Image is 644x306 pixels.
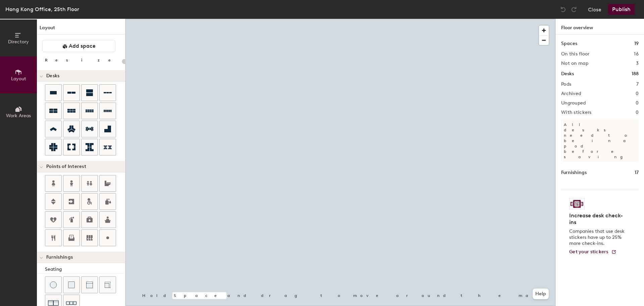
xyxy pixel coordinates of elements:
[636,82,639,87] h2: 7
[556,19,644,35] h1: Floor overview
[569,212,627,226] h4: Increase desk check-ins
[569,198,585,210] img: Sticker logo
[632,70,639,78] h1: 188
[608,4,635,15] button: Publish
[104,281,111,288] img: Couch (corner)
[46,73,59,79] span: Desks
[45,57,119,63] div: Resize
[81,276,98,293] button: Couch (middle)
[560,6,567,13] img: Undo
[561,51,590,57] h2: On this floor
[69,43,96,49] span: Add space
[6,113,31,119] span: Work Areas
[561,40,577,47] h1: Spaces
[636,61,639,66] h2: 3
[99,276,116,293] button: Couch (corner)
[634,40,639,47] h1: 19
[561,169,587,176] h1: Furnishings
[636,100,639,106] h2: 0
[561,119,639,162] p: All desks need to be in a pod before saving
[561,91,581,96] h2: Archived
[569,249,608,255] span: Get your stickers
[42,40,115,52] button: Add space
[11,76,26,82] span: Layout
[635,169,639,176] h1: 17
[63,276,80,293] button: Cushion
[569,228,627,247] p: Companies that use desk stickers have up to 25% more check-ins.
[46,255,73,260] span: Furnishings
[37,24,125,35] h1: Layout
[636,91,639,96] h2: 0
[561,61,588,66] h2: Not on map
[68,281,75,288] img: Cushion
[561,70,574,78] h1: Desks
[571,6,577,13] img: Redo
[5,5,79,13] div: Hong Kong Office, 25th Floor
[569,249,616,255] a: Get your stickers
[46,164,86,169] span: Points of Interest
[50,281,57,288] img: Stool
[634,51,639,57] h2: 16
[561,110,592,115] h2: With stickers
[636,110,639,115] h2: 0
[561,100,586,106] h2: Ungrouped
[561,82,571,87] h2: Pods
[588,4,601,15] button: Close
[533,289,549,299] button: Help
[45,276,62,293] button: Stool
[45,266,125,273] div: Seating
[86,281,93,288] img: Couch (middle)
[8,39,29,45] span: Directory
